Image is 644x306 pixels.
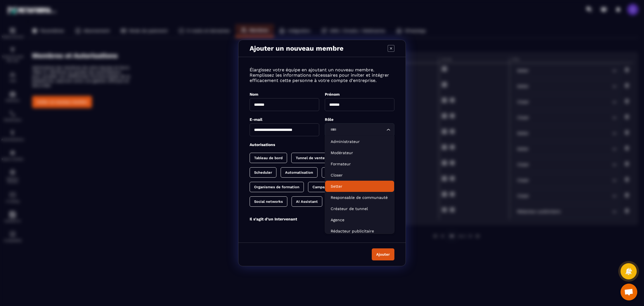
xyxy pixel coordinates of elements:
[250,44,344,52] p: Ajouter un nouveau membre
[254,156,283,160] p: Tableau de bord
[331,172,389,178] p: Closer
[331,206,389,211] p: Créateur de tunnel
[621,284,637,300] div: Ouvrir le chat
[250,117,262,122] label: E-mail
[250,217,297,221] p: Il s’agit d’un Intervenant
[331,195,389,200] p: Responsable de communauté
[331,217,389,223] p: Agence
[331,183,389,189] p: Setter
[254,199,283,204] p: Social networks
[250,67,394,83] p: Élargissez votre équipe en ajoutant un nouveau membre. Remplissez les informations nécessaires po...
[325,117,333,122] label: Rôle
[254,170,272,175] p: Scheduler
[372,248,394,260] button: Ajouter
[312,185,349,189] p: Campagne e-mailing
[325,92,340,96] label: Prénom
[331,228,389,234] p: Rédacteur publicitaire
[296,199,318,204] p: AI Assistant
[331,150,389,156] p: Modérateur
[254,185,299,189] p: Organismes de formation
[250,92,258,96] label: Nom
[331,139,389,144] p: Administrateur
[325,123,394,136] div: Search for option
[331,161,389,167] p: Formateur
[296,156,325,160] p: Tunnel de vente
[285,170,313,175] p: Automatisation
[328,127,385,133] input: Search for option
[250,142,275,147] label: Autorisations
